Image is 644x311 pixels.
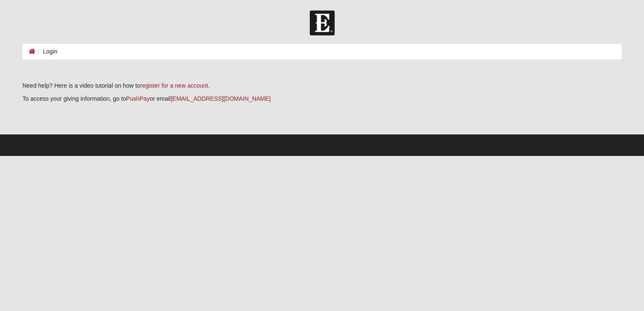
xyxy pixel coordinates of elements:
[126,95,150,102] a: PushPay
[35,47,57,56] li: Login
[310,11,335,35] img: Church of Eleven22 Logo
[22,81,622,90] p: Need help? Here is a video tutorial on how to .
[140,82,208,89] a: register for a new account
[22,94,622,103] p: To access your giving information, go to or email
[171,95,271,102] a: [EMAIL_ADDRESS][DOMAIN_NAME]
